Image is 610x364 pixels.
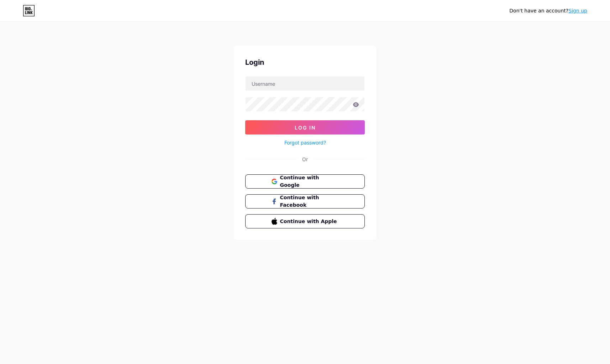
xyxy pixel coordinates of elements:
[245,214,365,228] button: Continue with Apple
[245,120,365,134] button: Log In
[295,125,316,131] span: Log In
[245,194,365,209] button: Continue with Facebook
[302,155,308,163] div: Or
[280,218,339,225] span: Continue with Apple
[280,194,339,209] span: Continue with Facebook
[245,57,365,68] div: Login
[284,139,326,146] a: Forgot password?
[280,174,339,189] span: Continue with Google
[246,77,364,91] input: Username
[568,8,587,14] a: Sign up
[509,7,587,15] div: Don't have an account?
[245,174,365,189] button: Continue with Google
